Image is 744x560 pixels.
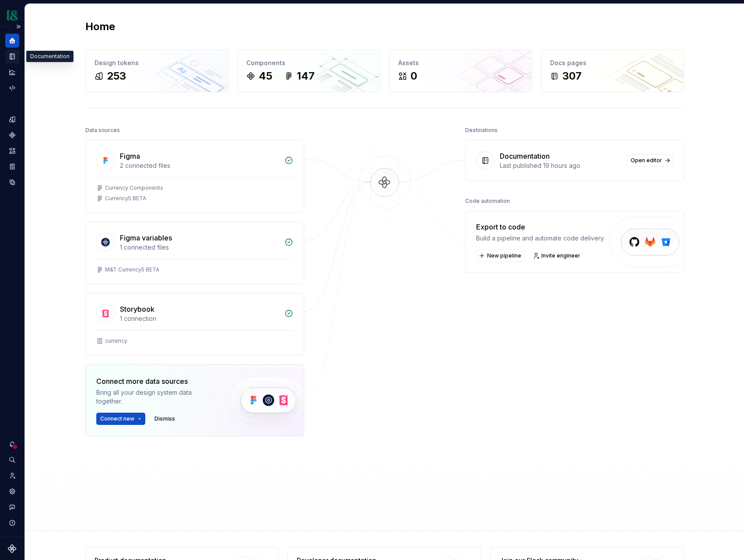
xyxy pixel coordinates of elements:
a: Assets0 [389,49,532,92]
a: Design tokens253 [85,49,228,92]
a: Figma variables1 connected filesM&T Currency5 BETA [85,222,304,284]
a: Invite engineer [530,250,584,262]
span: Invite engineer [541,252,580,259]
div: Figma variables [120,233,172,243]
div: 253 [107,69,126,83]
button: Search ⌘K [5,453,19,467]
div: Destinations [465,124,498,136]
div: Bring all your design system data together. [96,388,214,406]
div: 307 [562,69,582,83]
div: 45 [259,69,272,83]
div: Components [246,59,371,67]
div: M&T Currency5 BETA [105,266,159,273]
span: Connect new [100,415,134,422]
svg: Supernova Logo [8,544,17,553]
div: 1 connection [120,314,279,323]
div: 147 [297,69,315,83]
div: Documentation [26,51,74,62]
div: Build a pipeline and automate code delivery. [476,234,605,243]
div: Assets [398,59,523,67]
button: Connect new [96,413,145,425]
a: Analytics [5,65,19,79]
button: Contact support [5,500,19,514]
span: Open editor [631,157,662,164]
div: currency [105,337,127,344]
div: Figma [120,151,140,161]
div: Documentation [500,151,550,161]
a: Storybook stories [5,160,19,174]
div: 2 connected files [120,161,279,170]
a: Figma2 connected filesCurrency ComponentsCurrency5 BETA [85,140,304,213]
a: Components45147 [237,49,380,92]
a: Documentation [5,49,19,63]
div: Storybook [120,304,154,314]
div: Connect more data sources [96,376,214,386]
div: Data sources [85,124,120,136]
div: Design tokens [95,59,219,67]
div: Export to code [476,222,605,232]
button: New pipeline [476,250,525,262]
div: Currency5 BETA [105,195,146,202]
span: New pipeline [487,252,521,259]
a: Assets [5,144,19,158]
h2: Home [85,20,115,34]
button: Notifications [5,437,19,451]
button: Dismiss [151,413,179,425]
a: Invite team [5,469,19,483]
div: 1 connected files [120,243,279,252]
span: Dismiss [154,415,175,422]
div: Code automation [465,195,510,207]
div: 0 [411,69,417,83]
a: Design tokens [5,112,19,126]
a: Home [5,34,19,48]
a: Code automation [5,81,19,95]
a: Data sources [5,175,19,189]
a: Settings [5,484,19,498]
a: Storybook1 connectioncurrency [85,293,304,355]
div: Docs pages [550,59,675,67]
a: Docs pages307 [541,49,684,92]
a: Components [5,128,19,142]
a: Open editor [627,154,673,167]
div: Currency Components [105,184,163,191]
button: Expand sidebar [12,21,25,33]
div: Last published 19 hours ago [500,161,621,170]
img: 77b064d8-59cc-4dbd-8929-60c45737814c.png [7,10,18,21]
